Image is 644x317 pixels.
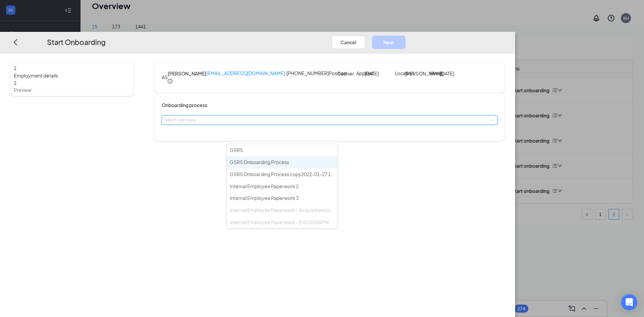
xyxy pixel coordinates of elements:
[162,73,168,81] div: AS
[230,219,439,225] span: Internal Employee Paperwork - [GEOGRAPHIC_DATA][US_STATE] ([PERSON_NAME]) (not ready)
[14,65,16,71] span: 1
[230,207,350,213] span: Internal Employee Paperwork - Acquisitions (not ready)
[329,70,337,76] p: Position
[405,70,426,77] p: [PERSON_NAME]
[14,72,131,79] span: Employment details
[372,35,406,49] button: Next
[230,171,347,177] span: GSRS Onboarding Process copy2022-01-27 13:45:56
[440,70,461,77] p: [DATE]
[230,159,289,165] span: GSRS Onboarding Process
[14,80,16,86] span: 2
[230,147,243,153] span: GSRS
[162,101,497,109] h4: Onboarding process
[230,183,299,189] span: Internal Employee Paperwork 2
[430,70,440,76] p: Hired
[206,70,285,76] a: [EMAIL_ADDRESS][DOMAIN_NAME]
[168,70,206,77] h4: [PERSON_NAME]
[395,70,405,76] p: Location
[14,87,131,93] span: Preview
[168,78,172,83] span: info-circle
[621,294,637,310] div: Open Intercom Messenger
[332,35,365,49] button: Cancel
[365,70,381,77] p: [DATE]
[206,70,329,78] p: · [PHONE_NUMBER]
[47,36,106,47] h3: Start Onboarding
[337,70,354,77] p: Cashier
[356,70,365,76] p: Applied
[230,195,299,201] span: Internal Employee Paperwork 3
